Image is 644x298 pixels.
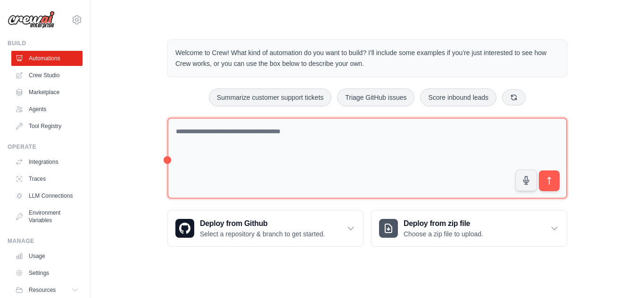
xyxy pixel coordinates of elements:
button: Resources [11,282,83,298]
a: Agents [11,102,83,117]
a: Tool Registry [11,119,83,134]
button: Triage GitHub issues [337,89,414,106]
h3: Deploy from Github [200,218,325,229]
a: LLM Connections [11,188,83,203]
div: Manage [8,237,83,245]
a: Automations [11,51,83,66]
p: Welcome to Crew! What kind of automation do you want to build? I'll include some examples if you'... [175,48,559,69]
img: Logo [8,11,55,29]
p: Select a repository & branch to get started. [200,229,325,239]
p: Choose a zip file to upload. [404,229,483,239]
a: Crew Studio [11,68,83,83]
a: Integrations [11,154,83,169]
a: Marketplace [11,85,83,100]
span: Resources [29,286,56,294]
div: Operate [8,143,83,151]
a: Usage [11,249,83,264]
a: Traces [11,171,83,186]
button: Summarize customer support tickets [209,89,331,106]
a: Settings [11,266,83,281]
h3: Deploy from zip file [404,218,483,229]
div: Build [8,40,83,47]
button: Score inbound leads [420,89,496,106]
a: Environment Variables [11,205,83,228]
